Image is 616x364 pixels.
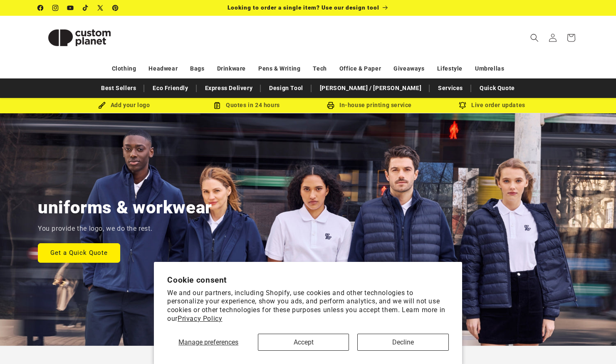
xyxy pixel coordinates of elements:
[98,102,106,109] img: Brush Icon
[167,334,250,351] button: Manage preferences
[308,100,431,110] div: In-house printing service
[213,102,221,109] img: Order Updates Icon
[63,100,186,110] div: Add your logo
[316,81,426,95] a: [PERSON_NAME] / [PERSON_NAME]
[437,61,463,76] a: Lifestyle
[525,29,544,47] summary: Search
[186,100,308,110] div: Quotes in 24 hours
[434,81,467,95] a: Services
[148,61,178,76] a: Headwear
[38,19,121,56] img: Custom Planet
[97,81,140,95] a: Best Sellers
[431,100,554,110] div: Live order updates
[228,4,379,11] span: Looking to order a single item? Use our design tool
[167,289,449,323] p: We and our partners, including Shopify, use cookies and other technologies to personalize your ex...
[112,61,136,76] a: Clothing
[459,102,466,109] img: Order updates
[258,334,349,351] button: Accept
[357,334,448,351] button: Decline
[327,102,334,109] img: In-house printing
[313,61,327,76] a: Tech
[178,338,238,346] span: Manage preferences
[167,275,449,285] h2: Cookie consent
[339,61,381,76] a: Office & Paper
[217,61,246,76] a: Drinkware
[38,243,120,262] a: Get a Quick Quote
[148,81,192,95] a: Eco Friendly
[475,61,504,76] a: Umbrellas
[38,196,212,219] h2: uniforms & workwear
[475,81,519,95] a: Quick Quote
[38,223,152,235] p: You provide the logo, we do the rest.
[574,324,616,364] iframe: Chat Widget
[190,61,204,76] a: Bags
[201,81,257,95] a: Express Delivery
[258,61,300,76] a: Pens & Writing
[35,16,124,59] a: Custom Planet
[393,61,424,76] a: Giveaways
[178,315,222,322] a: Privacy Policy
[265,81,307,95] a: Design Tool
